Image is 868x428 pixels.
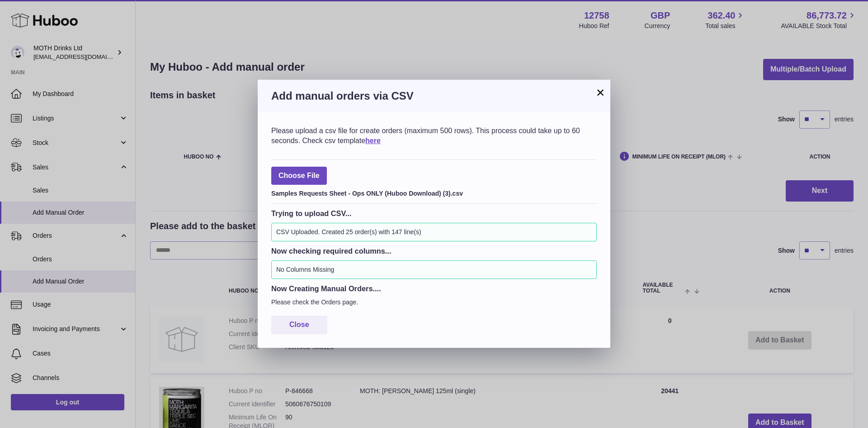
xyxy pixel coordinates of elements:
[271,126,597,145] div: Please upload a csv file for create orders (maximum 500 rows). This process could take up to 60 s...
[271,208,597,218] h3: Trying to upload CSV...
[271,316,327,334] button: Close
[271,187,597,198] div: Samples Requests Sheet - Ops ONLY (Huboo Download) (3).csv
[271,89,597,103] h3: Add manual orders via CSV
[271,298,597,307] p: Please check the Orders page.
[271,284,597,293] h3: Now Creating Manual Orders....
[365,137,381,144] a: here
[271,167,327,185] span: Choose File
[595,87,606,98] button: ×
[271,260,597,279] div: No Columns Missing
[271,246,597,256] h3: Now checking required columns...
[271,223,597,241] div: CSV Uploaded. Created 25 order(s) with 147 line(s)
[289,321,309,328] span: Close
